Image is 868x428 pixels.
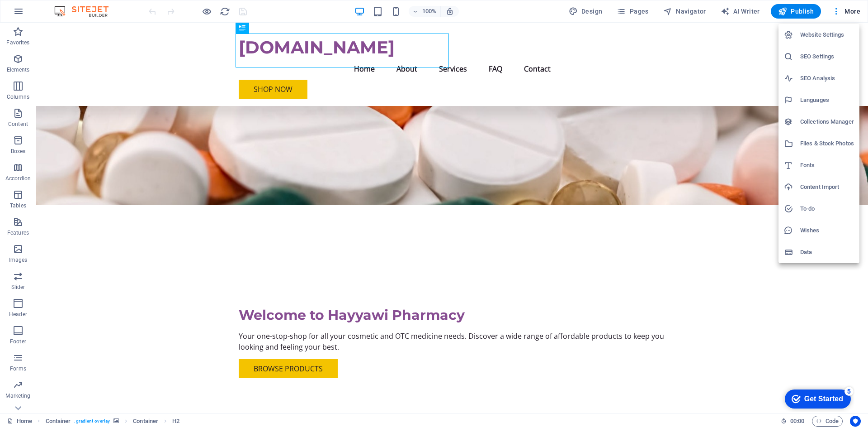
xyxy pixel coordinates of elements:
h6: Collections Manager [800,116,854,127]
h6: Content Import [800,182,854,192]
h6: Wishes [800,225,854,236]
h6: Data [800,247,854,258]
div: Get Started [27,10,66,18]
div: 5 [67,2,76,11]
h6: Files & Stock Photos [800,138,854,149]
h6: Fonts [800,160,854,171]
h6: SEO Analysis [800,73,854,84]
h6: To-do [800,203,854,214]
h6: SEO Settings [800,51,854,62]
h6: Languages [800,95,854,106]
h6: Website Settings [800,29,854,40]
div: Get Started 5 items remaining, 0% complete [7,5,73,24]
